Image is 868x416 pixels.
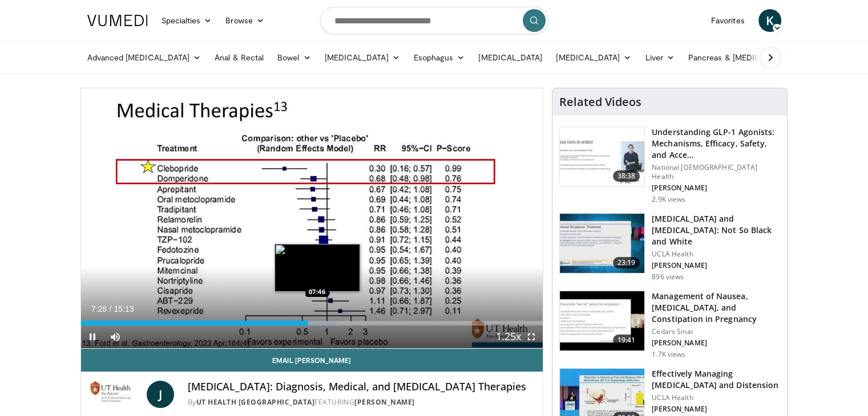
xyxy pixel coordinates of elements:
video-js: Video Player [81,88,543,349]
img: 10897e49-57d0-4dda-943f-d9cde9436bef.150x105_q85_crop-smart_upscale.jpg [560,127,644,186]
a: Bowel [271,46,317,69]
button: Pause [81,325,104,348]
h3: [MEDICAL_DATA] and [MEDICAL_DATA]: Not So Black and White [652,213,780,247]
a: K [758,9,781,32]
a: Browse [219,9,271,32]
h4: [MEDICAL_DATA]: Diagnosis, Medical, and [MEDICAL_DATA] Therapies [188,381,534,393]
button: Fullscreen [520,325,543,348]
p: [PERSON_NAME] [652,183,780,193]
img: 65f4abe4-8851-4095-bf95-68cae67d5ccb.150x105_q85_crop-smart_upscale.jpg [560,214,644,273]
a: [MEDICAL_DATA] [549,46,638,69]
a: Favorites [704,9,752,32]
input: Search topics, interventions [320,7,548,34]
a: [MEDICAL_DATA] [471,46,549,69]
a: Pancreas & [MEDICAL_DATA] [681,46,815,69]
div: Progress Bar [81,321,543,325]
p: UCLA Health [652,393,780,402]
p: Cedars Sinai [652,327,780,336]
a: Email [PERSON_NAME] [81,349,543,372]
a: Specialties [155,9,219,32]
p: UCLA Health [652,250,780,259]
p: National [DEMOGRAPHIC_DATA] Health [652,163,780,181]
span: 23:19 [613,257,640,268]
a: 23:19 [MEDICAL_DATA] and [MEDICAL_DATA]: Not So Black and White UCLA Health [PERSON_NAME] 896 views [559,213,780,282]
a: J [147,381,174,408]
p: 1.7K views [652,350,685,359]
a: Advanced [MEDICAL_DATA] [80,46,208,69]
p: 896 views [652,272,684,282]
h3: Effectively Managing [MEDICAL_DATA] and Distension [652,368,780,391]
img: 51017488-4c10-4926-9dc3-d6d3957cf75a.150x105_q85_crop-smart_upscale.jpg [560,291,644,350]
img: VuMedi Logo [87,15,148,26]
span: / [110,304,112,313]
p: [PERSON_NAME] [652,261,780,270]
a: Esophagus [407,46,472,69]
h3: Understanding GLP-1 Agonists: Mechanisms, Efficacy, Safety, and Acce… [652,127,780,161]
span: 19:41 [613,335,640,346]
a: UT Health [GEOGRAPHIC_DATA] [196,397,315,407]
img: UT Health San Antonio School of Medicine [90,381,142,408]
a: [PERSON_NAME] [354,397,415,407]
a: 19:41 Management of Nausea, [MEDICAL_DATA], and Constipation in Pregnancy Cedars Sinai [PERSON_NA... [559,291,780,359]
span: 7:28 [91,304,107,313]
p: [PERSON_NAME] [652,338,780,348]
p: [PERSON_NAME] [652,405,780,414]
img: image.jpeg [274,244,360,292]
button: Playback Rate [497,325,520,348]
a: [MEDICAL_DATA] [318,46,407,69]
span: 15:13 [114,304,134,313]
a: 38:38 Understanding GLP-1 Agonists: Mechanisms, Efficacy, Safety, and Acce… National [DEMOGRAPHIC... [559,127,780,204]
h4: Related Videos [559,95,641,109]
span: 38:38 [613,170,640,182]
p: 2.9K views [652,195,685,204]
a: Anal & Rectal [208,46,271,69]
a: Liver [638,46,681,69]
button: Mute [104,325,127,348]
h3: Management of Nausea, [MEDICAL_DATA], and Constipation in Pregnancy [652,291,780,325]
div: By FEATURING [188,397,534,407]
